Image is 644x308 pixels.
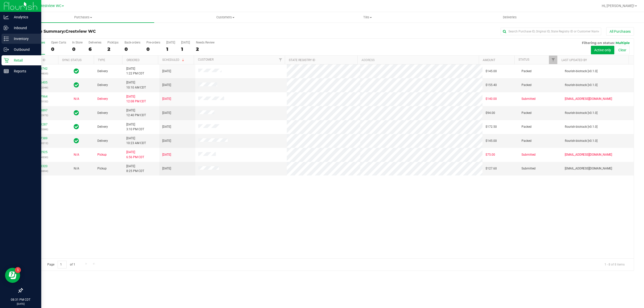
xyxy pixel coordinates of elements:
span: In Sync [74,68,79,75]
a: Ordered [127,58,140,62]
span: [DATE] 8:25 PM CDT [126,164,144,173]
span: Multiple [616,41,630,45]
button: N/A [74,152,79,157]
p: Inventory [9,36,39,42]
div: Back-orders [125,41,140,44]
span: [DATE] [162,83,171,87]
a: 11841287 [33,123,48,126]
a: Type [98,58,105,62]
span: In Sync [74,81,79,89]
span: $94.00 [486,111,495,115]
span: [DATE] [162,152,171,157]
span: In Sync [74,137,79,144]
span: flourish-biotrack [v0.1.0] [565,83,597,87]
inline-svg: Reports [4,69,9,74]
div: 0 [72,46,83,52]
a: Customer [198,58,214,61]
inline-svg: Retail [4,58,9,63]
div: Deliveries [89,41,101,44]
span: Crestview WC [39,4,61,8]
span: [DATE] [162,124,171,129]
a: Status [518,58,529,61]
div: Open Carts [51,41,66,44]
p: Inbound [9,25,39,31]
span: $155.40 [486,83,497,87]
div: Pre-orders [146,41,160,44]
a: 11852925 [33,150,48,154]
span: Packed [521,111,532,115]
span: Delivery [97,97,108,101]
p: Outbound [9,47,39,53]
span: $127.60 [486,166,497,171]
span: $172.50 [486,124,497,129]
button: N/A [74,166,79,171]
span: [EMAIL_ADDRESS][DOMAIN_NAME] [565,152,612,157]
a: 11847389 [33,137,48,140]
span: [DATE] 3:10 PM CDT [126,122,144,132]
span: Delivery [97,83,108,87]
div: 1 [181,46,190,52]
span: [EMAIL_ADDRESS][DOMAIN_NAME] [565,97,612,101]
h3: Purchase Summary: [22,29,226,34]
span: $75.00 [486,152,495,157]
span: Packed [521,83,532,87]
span: Hi, [PERSON_NAME]! [602,4,634,8]
div: 0 [146,46,160,52]
div: 2 [196,46,215,52]
span: [DATE] 12:08 PM CDT [126,94,146,104]
a: Filter [276,56,285,64]
span: [DATE] [162,97,171,101]
inline-svg: Inbound [4,25,9,30]
button: Clear [615,46,630,54]
a: 11848897 [33,109,48,112]
span: $140.00 [486,97,497,101]
th: Address [357,56,479,64]
a: Tills [296,12,438,23]
a: Purchases [12,12,154,23]
span: Pickup [97,152,107,157]
div: 2 [107,46,118,52]
a: Scheduled [162,58,185,62]
span: Packed [521,69,532,74]
span: Customers [154,15,296,20]
a: Amount [483,58,495,62]
div: 0 [125,46,140,52]
span: Pickup [97,166,107,171]
input: 1 [58,261,67,269]
p: [DATE] [2,302,39,306]
span: [DATE] [162,69,171,74]
div: PickUps [107,41,118,44]
a: 11839742 [33,67,48,70]
div: 0 [51,46,66,52]
span: Packed [521,139,532,143]
button: Active only [591,46,614,54]
span: Submitted [521,166,536,171]
span: [EMAIL_ADDRESS][DOMAIN_NAME] [565,166,612,171]
span: $145.00 [486,69,497,74]
span: [DATE] 1:22 PM CDT [126,66,144,76]
span: Not Applicable [74,153,79,156]
span: Crestview WC [65,29,96,34]
span: Not Applicable [74,97,79,101]
span: [DATE] 12:40 PM CDT [126,108,146,118]
span: Delivery [97,139,108,143]
span: In Sync [74,123,79,130]
span: flourish-biotrack [v0.1.0] [565,139,597,143]
span: [DATE] 10:10 AM CDT [126,80,146,90]
input: Search Purchase ID, Original ID, State Registry ID or Customer Name... [501,28,601,35]
div: [DATE] [181,41,190,44]
span: [DATE] [162,166,171,171]
a: 11853320 [33,164,48,168]
span: Tills [297,15,438,20]
span: Deliveries [496,15,524,20]
span: [DATE] 6:56 PM CDT [126,150,144,159]
div: In Store [72,41,83,44]
span: flourish-biotrack [v0.1.0] [565,124,597,129]
span: Purchases [12,15,154,20]
a: 11847964 [33,95,48,98]
span: Page of 1 [43,261,79,269]
a: Deliveries [439,12,581,23]
span: [DATE] 10:23 AM CDT [126,136,146,146]
a: 11846405 [33,81,48,84]
span: In Sync [74,109,79,116]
